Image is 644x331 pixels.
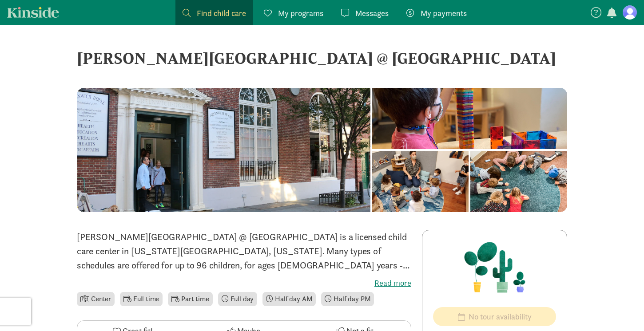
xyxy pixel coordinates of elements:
[7,7,59,18] a: Kinside
[120,292,163,306] li: Full time
[77,46,567,70] div: [PERSON_NAME][GEOGRAPHIC_DATA] @ [GEOGRAPHIC_DATA]
[355,7,389,19] span: Messages
[278,7,323,19] span: My programs
[433,307,556,326] button: No tour availability
[469,311,532,323] span: No tour availability
[197,7,246,19] span: Find child care
[77,278,411,288] label: Read more
[262,292,316,306] li: Half day AM
[77,230,411,272] p: [PERSON_NAME][GEOGRAPHIC_DATA] @ [GEOGRAPHIC_DATA] is a licensed child care center in [US_STATE][...
[218,292,258,306] li: Full day
[77,292,115,306] li: Center
[321,292,374,306] li: Half day PM
[168,292,212,306] li: Part time
[421,7,467,19] span: My payments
